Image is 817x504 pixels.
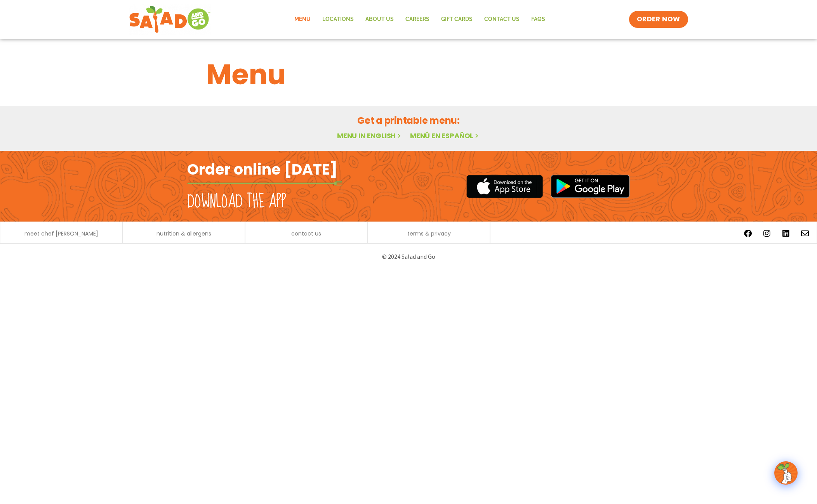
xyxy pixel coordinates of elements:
a: Menu [289,10,316,28]
a: FAQs [525,10,551,28]
a: GIFT CARDS [435,10,478,28]
a: Locations [316,10,360,28]
a: ORDER NOW [629,11,688,28]
h2: Download the app [187,191,286,213]
a: Menú en español [410,131,480,140]
a: About Us [360,10,400,28]
img: appstore [466,174,543,199]
a: nutrition & allergens [156,231,211,236]
a: terms & privacy [407,231,451,236]
h2: Get a printable menu: [206,114,611,127]
nav: Menu [289,10,551,28]
a: Menu in English [337,131,402,140]
span: ORDER NOW [637,15,680,24]
a: Contact Us [478,10,525,28]
img: fork [187,181,342,185]
img: wpChatIcon [775,462,797,484]
h1: Menu [206,54,611,95]
p: © 2024 Salad and Go [191,251,626,262]
a: Careers [400,10,435,28]
img: google_play [551,175,630,198]
a: contact us [291,231,321,236]
img: new-SAG-logo-768×292 [129,4,211,35]
h2: Order online [DATE] [187,160,337,179]
a: meet chef [PERSON_NAME] [24,231,98,236]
